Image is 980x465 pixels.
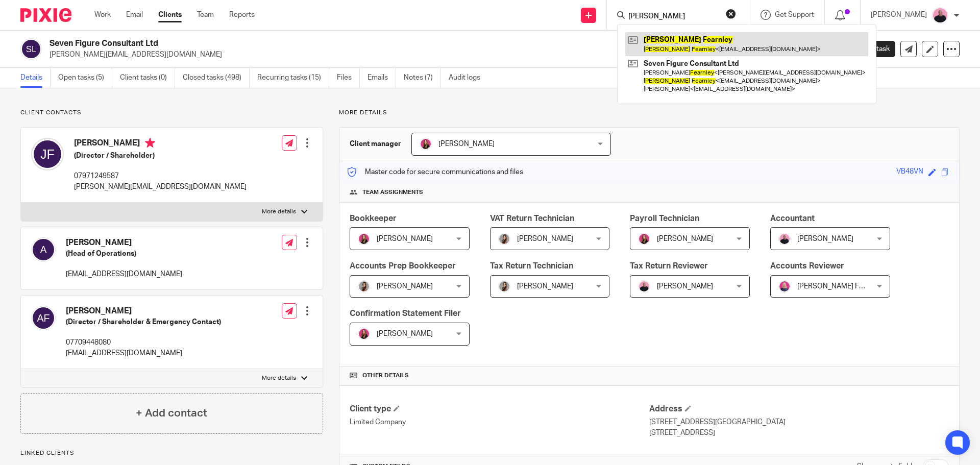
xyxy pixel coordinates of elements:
[630,214,699,223] span: Payroll Technician
[158,10,182,20] a: Clients
[420,138,432,150] img: 17.png
[649,428,949,438] p: [STREET_ADDRESS]
[350,139,401,149] h3: Client manager
[498,280,510,292] img: 22.png
[74,171,247,181] p: 07971249587
[649,417,949,427] p: [STREET_ADDRESS][GEOGRAPHIC_DATA]
[350,309,461,317] span: Confirmation Statement Filer
[262,374,296,382] p: More details
[871,10,927,20] p: [PERSON_NAME]
[74,151,247,161] h5: (Director / Shareholder)
[20,8,71,22] img: Pixie
[347,167,523,177] p: Master code for secure communications and files
[649,404,949,414] h4: Address
[778,233,791,245] img: Bio%20-%20Kemi%20.png
[74,182,247,192] p: [PERSON_NAME][EMAIL_ADDRESS][DOMAIN_NAME]
[362,372,409,380] span: Other details
[778,280,791,292] img: Cheryl%20Sharp%20FCCA.png
[657,235,713,242] span: [PERSON_NAME]
[362,188,423,197] span: Team assignments
[50,38,667,49] h2: Seven Figure Consultant Ltd
[74,138,247,151] h4: [PERSON_NAME]
[350,214,397,223] span: Bookkeeper
[257,68,329,88] a: Recurring tasks (15)
[449,68,488,88] a: Audit logs
[358,233,370,245] img: 17.png
[50,50,821,60] p: [PERSON_NAME][EMAIL_ADDRESS][DOMAIN_NAME]
[358,328,370,340] img: 17.png
[58,68,112,88] a: Open tasks (5)
[350,417,649,427] p: Limited Company
[797,283,874,290] span: [PERSON_NAME] FCCA
[262,208,296,216] p: More details
[66,249,182,259] h5: (Head of Operations)
[770,262,844,270] span: Accounts Reviewer
[66,337,221,348] p: 07709448080
[145,138,155,148] i: Primary
[367,68,396,88] a: Emails
[31,138,64,170] img: svg%3E
[350,404,649,414] h4: Client type
[337,68,360,88] a: Files
[657,283,713,290] span: [PERSON_NAME]
[197,10,214,20] a: Team
[31,237,56,262] img: svg%3E
[627,12,719,21] input: Search
[66,317,221,327] h5: (Director / Shareholder & Emergency Contact)
[20,38,42,60] img: svg%3E
[229,10,255,20] a: Reports
[490,262,573,270] span: Tax Return Technician
[126,10,143,20] a: Email
[517,235,573,242] span: [PERSON_NAME]
[120,68,175,88] a: Client tasks (0)
[358,280,370,292] img: 22.png
[896,166,923,178] div: VB48VN
[438,140,495,148] span: [PERSON_NAME]
[630,262,708,270] span: Tax Return Reviewer
[94,10,111,20] a: Work
[498,233,510,245] img: 22.png
[20,449,323,457] p: Linked clients
[136,405,207,421] h4: + Add contact
[726,9,736,19] button: Clear
[638,233,650,245] img: 17.png
[797,235,853,242] span: [PERSON_NAME]
[350,262,456,270] span: Accounts Prep Bookkeeper
[932,7,948,23] img: Bio%20-%20Kemi%20.png
[377,235,433,242] span: [PERSON_NAME]
[377,283,433,290] span: [PERSON_NAME]
[66,306,221,316] h4: [PERSON_NAME]
[770,214,815,223] span: Accountant
[20,109,323,117] p: Client contacts
[638,280,650,292] img: Bio%20-%20Kemi%20.png
[517,283,573,290] span: [PERSON_NAME]
[490,214,574,223] span: VAT Return Technician
[339,109,960,117] p: More details
[66,269,182,279] p: [EMAIL_ADDRESS][DOMAIN_NAME]
[775,11,814,18] span: Get Support
[377,330,433,337] span: [PERSON_NAME]
[66,237,182,248] h4: [PERSON_NAME]
[404,68,441,88] a: Notes (7)
[183,68,250,88] a: Closed tasks (498)
[20,68,51,88] a: Details
[66,348,221,358] p: [EMAIL_ADDRESS][DOMAIN_NAME]
[31,306,56,330] img: svg%3E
